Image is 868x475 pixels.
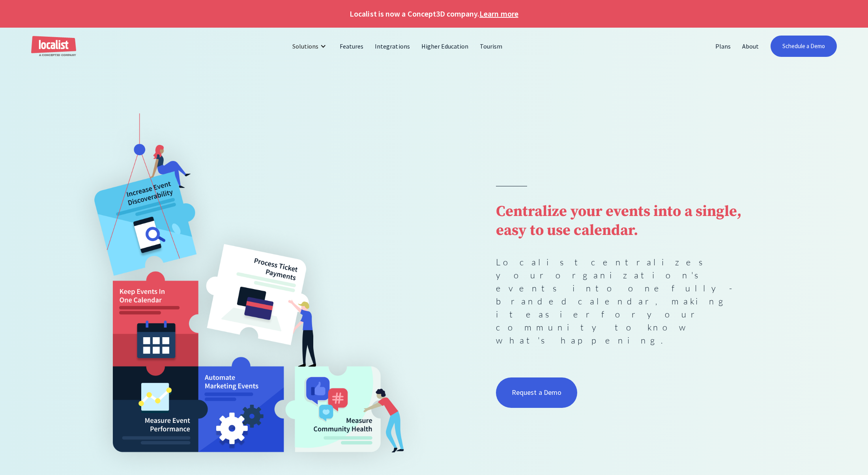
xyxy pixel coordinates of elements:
[334,37,369,56] a: Features
[31,36,76,57] a: home
[771,36,837,57] a: Schedule a Demo
[710,37,737,56] a: Plans
[416,37,475,56] a: Higher Education
[737,37,765,56] a: About
[474,37,508,56] a: Tourism
[286,37,334,56] div: Solutions
[496,377,577,407] a: Request a Demo
[292,41,318,51] div: Solutions
[479,8,518,20] a: Learn more
[369,37,415,56] a: Integrations
[496,255,744,347] p: Localist centralizes your organization's events into one fully-branded calendar, making it easier...
[496,202,741,240] strong: Centralize your events into a single, easy to use calendar.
